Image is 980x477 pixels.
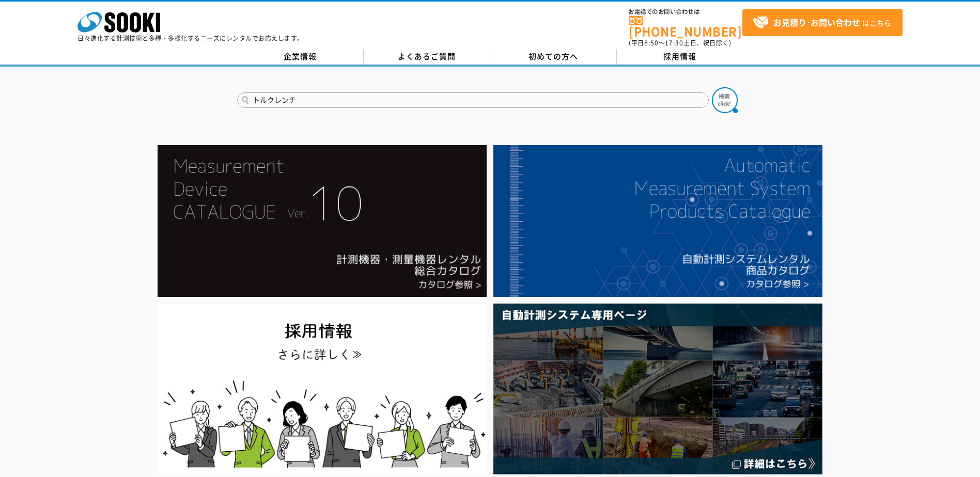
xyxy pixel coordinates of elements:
[237,92,709,108] input: 商品名、型式、NETIS番号を入力してください
[629,16,742,37] a: [PHONE_NUMBER]
[364,49,490,65] a: よくあるご質問
[712,87,738,113] img: btn_search.png
[493,145,822,297] img: 自動計測システムカタログ
[742,9,903,36] a: お見積り･お問い合わせはこちら
[237,49,364,65] a: 企業情報
[158,145,487,297] img: Catalog Ver10
[490,49,617,65] a: 初めての方へ
[617,49,743,65] a: 採用情報
[665,38,683,47] span: 17:30
[528,51,578,62] span: 初めての方へ
[629,38,731,47] span: (平日 ～ 土日、祝日除く)
[644,38,659,47] span: 8:50
[753,15,891,30] span: はこちら
[773,16,860,28] strong: お見積り･お問い合わせ
[158,304,487,474] img: SOOKI recruit
[77,35,304,41] p: 日々進化する計測技術と多種・多様化するニーズにレンタルでお応えします。
[493,304,822,474] img: 自動計測システム専用ページ
[629,9,742,15] span: お電話でのお問い合わせは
